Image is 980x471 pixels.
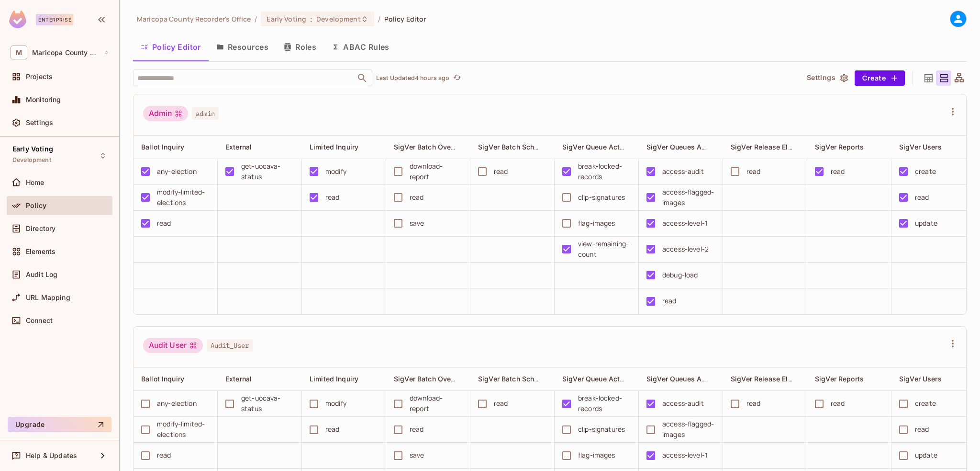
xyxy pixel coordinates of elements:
span: Connect [26,317,53,324]
div: read [410,192,424,203]
span: Development [316,14,360,23]
span: SigVer Reports [815,375,864,383]
div: read [662,296,677,306]
span: Directory [26,225,56,232]
div: flag-images [578,450,615,460]
span: SigVer Release Election [731,374,808,383]
div: get-uocava-status [241,161,294,182]
div: read [494,166,508,177]
button: refresh [451,72,463,84]
li: / [378,14,380,23]
p: Last Updated 4 hours ago [376,74,449,82]
div: read [746,166,761,177]
div: read [915,424,929,435]
div: clip-signatures [578,424,625,435]
div: read [157,450,171,460]
span: Elements [26,248,56,255]
span: Limited Inquiry [310,375,358,383]
div: access-audit [662,398,704,409]
span: admin [192,107,219,120]
div: download-report [410,161,462,182]
div: read [831,166,845,177]
div: access-flagged-images [662,187,715,208]
div: save [410,450,424,460]
div: get-uocava-status [241,393,294,414]
span: SigVer Queues Access [646,374,721,383]
div: access-flagged-images [662,419,715,440]
span: URL Mapping [26,294,70,301]
div: break-locked-records [578,161,631,182]
div: create [915,166,936,177]
div: access-level-1 [662,450,707,460]
div: access-audit [662,166,704,177]
div: Enterprise [36,14,73,25]
span: Audit Log [26,271,57,278]
div: modify [325,166,346,177]
button: Roles [276,35,324,59]
span: SigVer Batch Scheduling [478,142,558,151]
div: view-remaining-count [578,239,631,260]
span: Monitoring [26,96,61,103]
span: External [225,143,252,151]
div: read [157,218,171,229]
div: debug-load [662,270,698,280]
div: break-locked-records [578,393,631,414]
span: the active workspace [137,14,251,23]
div: clip-signatures [578,192,625,203]
span: SigVer Users [899,143,942,151]
div: Audit User [143,338,203,353]
div: read [410,424,424,435]
span: Development [12,156,51,164]
div: save [410,218,424,229]
span: Click to refresh data [449,72,463,84]
span: SigVer Reports [815,143,864,151]
span: Settings [26,119,53,126]
span: Workspace: Maricopa County Recorder's Office [32,49,99,57]
div: create [915,398,936,409]
span: External [225,375,252,383]
span: Early Voting [267,14,306,23]
div: read [325,192,340,203]
button: Open [356,71,369,85]
span: Policy [26,202,46,209]
span: SigVer Queue Actions [562,142,634,151]
button: Create [855,70,905,86]
img: SReyMgAAAABJRU5ErkJggg== [9,11,26,28]
div: access-level-1 [662,218,707,229]
span: Audit_User [207,339,253,352]
span: Projects [26,73,53,80]
div: update [915,450,937,460]
li: / [255,14,257,23]
span: Ballot Inquiry [141,375,184,383]
div: any-election [157,166,197,177]
div: read [746,398,761,409]
span: Home [26,179,45,186]
span: M [11,46,27,59]
span: Early Voting [12,145,53,153]
div: modify [325,398,346,409]
div: Admin [143,106,188,121]
span: SigVer Release Election [731,142,808,151]
div: access-level-2 [662,244,709,254]
div: flag-images [578,218,615,229]
div: read [915,192,929,203]
span: SigVer Users [899,375,942,383]
div: modify-limited-elections [157,187,210,208]
span: refresh [453,73,461,83]
div: read [831,398,845,409]
span: Policy Editor [384,14,426,23]
div: modify-limited-elections [157,419,210,440]
div: read [325,424,340,435]
span: SigVer Batch Scheduling [478,374,558,383]
span: SigVer Queues Access [646,142,721,151]
span: : [310,15,313,23]
button: Policy Editor [133,35,209,59]
span: Ballot Inquiry [141,143,184,151]
div: read [494,398,508,409]
span: Help & Updates [26,452,77,460]
div: any-election [157,398,197,409]
div: update [915,218,937,229]
button: ABAC Rules [324,35,397,59]
span: SigVer Batch Overview [394,142,469,151]
button: Upgrade [8,417,111,432]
